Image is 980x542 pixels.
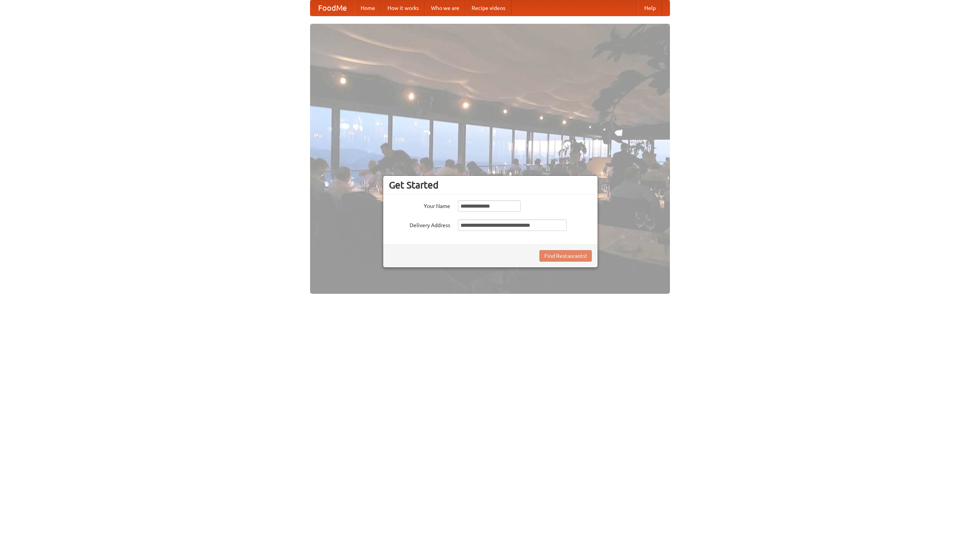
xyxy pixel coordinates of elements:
label: Your Name [389,200,450,210]
h3: Get Started [389,179,592,191]
label: Delivery Address [389,219,450,229]
a: Home [354,0,381,16]
button: Find Restaurants! [539,250,592,262]
a: Help [638,0,662,16]
a: Who we are [425,0,465,16]
a: FoodMe [310,0,354,16]
a: How it works [381,0,425,16]
a: Recipe videos [465,0,511,16]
